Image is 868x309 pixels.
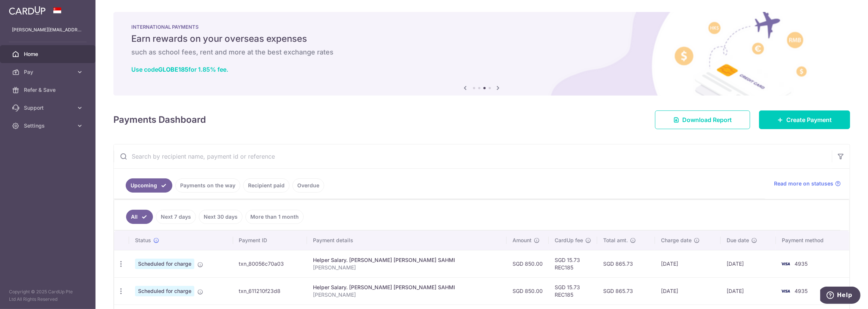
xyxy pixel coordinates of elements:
span: Create Payment [786,115,832,124]
span: Amount [513,237,532,244]
a: Overdue [292,178,324,193]
a: Download Report [655,110,750,129]
td: SGD 850.00 [507,277,549,305]
p: [PERSON_NAME][EMAIL_ADDRESS][DOMAIN_NAME] [12,26,84,34]
th: Payment method [776,231,849,250]
img: Bank Card [778,259,793,268]
h5: Earn rewards on your overseas expenses [131,33,832,45]
td: SGD 865.73 [597,250,655,277]
td: [DATE] [655,277,721,305]
td: SGD 865.73 [597,277,655,305]
th: Payment details [307,231,507,250]
p: [PERSON_NAME] [313,291,501,299]
span: Refer & Save [24,86,73,94]
a: More than 1 month [245,210,304,224]
td: SGD 15.73 REC185 [549,277,597,305]
h4: Payments Dashboard [113,113,206,127]
td: [DATE] [721,277,776,305]
span: Status [135,237,151,244]
span: Home [24,50,73,58]
b: GLOBE185 [158,66,188,73]
img: Bank Card [778,287,793,296]
input: Search by recipient name, payment id or reference [114,144,832,168]
div: Helper Salary. [PERSON_NAME] [PERSON_NAME] SAHMI [313,256,501,264]
td: txn_80056c70a03 [233,250,307,277]
a: Next 7 days [156,210,196,224]
span: Settings [24,122,73,129]
span: Pay [24,68,73,76]
a: All [126,210,153,224]
a: Payments on the way [175,178,240,193]
span: 4935 [795,288,808,294]
a: Upcoming [126,178,172,193]
a: Create Payment [759,110,850,129]
td: [DATE] [721,250,776,277]
span: Due date [727,237,749,244]
p: INTERNATIONAL PAYMENTS [131,24,832,30]
span: Support [24,104,73,112]
td: SGD 15.73 REC185 [549,250,597,277]
th: Payment ID [233,231,307,250]
img: CardUp [9,6,46,15]
td: SGD 850.00 [507,250,549,277]
span: Download Report [682,115,732,124]
span: Read more on statuses [774,180,833,187]
img: International Payment Banner [113,12,850,96]
td: [DATE] [655,250,721,277]
p: [PERSON_NAME] [313,264,501,271]
span: Total amt. [603,237,628,244]
span: Scheduled for charge [135,286,194,296]
td: txn_611210f23d8 [233,277,307,305]
a: Next 30 days [199,210,242,224]
h6: such as school fees, rent and more at the best exchange rates [131,48,832,57]
a: Use codeGLOBE185for 1.85% fee. [131,66,228,73]
a: Read more on statuses [774,180,841,187]
span: CardUp fee [555,237,583,244]
span: 4935 [795,260,808,267]
div: Helper Salary. [PERSON_NAME] [PERSON_NAME] SAHMI [313,284,501,291]
span: Charge date [661,237,692,244]
span: Scheduled for charge [135,259,194,269]
iframe: Opens a widget where you can find more information [820,287,861,305]
a: Recipient paid [243,178,289,193]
